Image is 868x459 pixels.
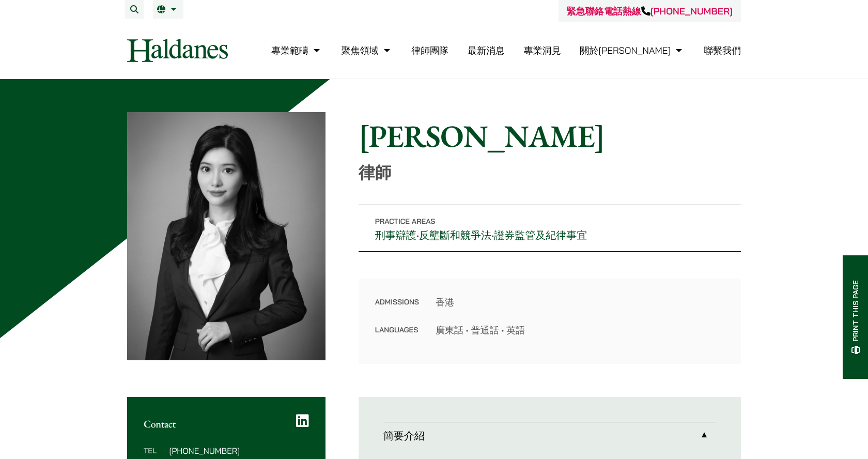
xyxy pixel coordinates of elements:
[342,44,393,56] a: 聚焦領域
[375,323,419,337] dt: Languages
[375,228,416,242] a: 刑事辯護
[359,163,741,182] p: 律師
[436,323,724,337] dd: 廣東話 • 普通話 • 英語
[375,295,419,323] dt: Admissions
[468,44,505,56] a: 最新消息
[359,205,741,252] p: • •
[580,44,685,56] a: 關於何敦
[127,112,326,360] img: Florence Yan photo
[436,295,724,309] dd: 香港
[375,217,436,226] span: Practice Areas
[567,5,733,17] a: 緊急聯絡電話熱線[PHONE_NUMBER]
[494,228,587,242] a: 證券監管及紀律事宜
[157,5,179,13] a: 繁
[524,44,561,56] a: 專業洞見
[169,447,308,455] dd: [PHONE_NUMBER]
[271,44,322,56] a: 專業範疇
[704,44,741,56] a: 聯繫我們
[419,228,491,242] a: 反壟斷和競爭法
[411,44,448,56] a: 律師團隊
[359,117,741,155] h1: [PERSON_NAME]
[383,422,716,449] a: 簡要介紹
[144,418,309,430] h2: Contact
[296,414,309,428] a: LinkedIn
[127,39,228,62] img: Logo of Haldanes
